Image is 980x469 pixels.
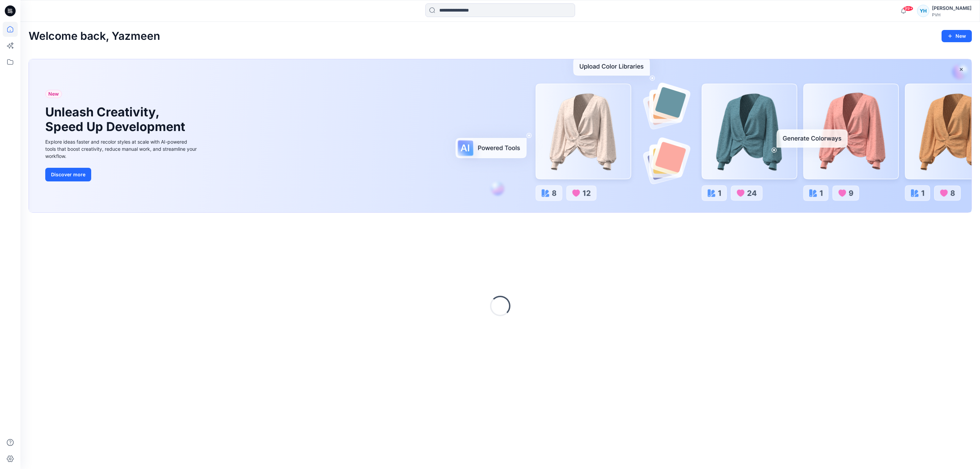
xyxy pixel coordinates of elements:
[942,30,972,42] button: New
[45,168,91,181] button: Discover more
[45,105,188,134] h1: Unleash Creativity, Speed Up Development
[29,30,160,43] h2: Welcome back, Yazmeen
[932,12,971,17] div: PVH
[917,5,929,17] div: YH
[903,6,913,11] span: 99+
[45,168,198,181] a: Discover more
[932,4,971,12] div: [PERSON_NAME]
[45,138,198,160] div: Explore ideas faster and recolor styles at scale with AI-powered tools that boost creativity, red...
[48,90,59,98] span: New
